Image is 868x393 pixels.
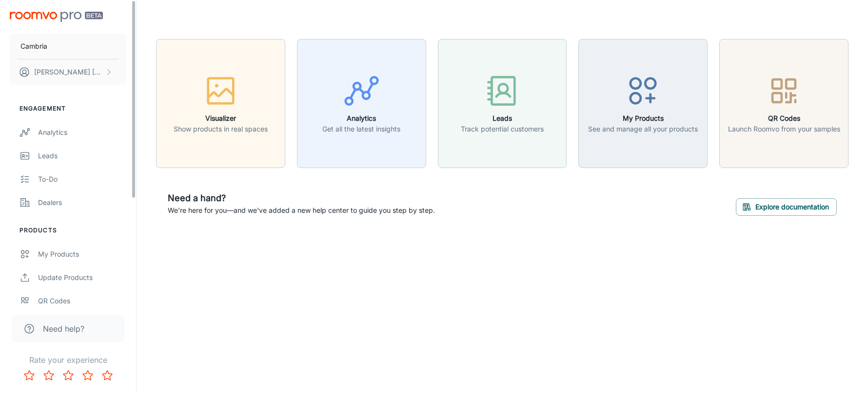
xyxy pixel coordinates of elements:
[322,113,400,124] h6: Analytics
[719,98,848,108] a: QR CodesLaunch Roomvo from your samples
[728,124,840,134] p: Launch Roomvo from your samples
[297,39,426,168] button: AnalyticsGet all the latest insights
[38,127,126,138] div: Analytics
[322,124,400,134] p: Get all the latest insights
[438,39,567,168] button: LeadsTrack potential customers
[736,198,837,216] button: Explore documentation
[719,39,848,168] button: QR CodesLaunch Roomvo from your samples
[20,41,47,52] p: Cambria
[588,113,698,124] h6: My Products
[736,201,837,211] a: Explore documentation
[10,59,126,85] button: [PERSON_NAME] [PERSON_NAME]
[174,124,268,134] p: Show products in real spaces
[174,113,268,124] h6: Visualizer
[297,98,426,108] a: AnalyticsGet all the latest insights
[168,191,435,205] h6: Need a hand?
[461,124,544,134] p: Track potential customers
[10,34,126,59] button: Cambria
[461,113,544,124] h6: Leads
[38,174,126,185] div: To-do
[10,12,103,22] img: Roomvo PRO Beta
[578,39,708,168] button: My ProductsSee and manage all your products
[38,150,126,161] div: Leads
[38,197,126,208] div: Dealers
[38,249,126,260] div: My Products
[156,39,285,168] button: VisualizerShow products in real spaces
[578,98,708,108] a: My ProductsSee and manage all your products
[34,67,103,77] p: [PERSON_NAME] [PERSON_NAME]
[438,98,567,108] a: LeadsTrack potential customers
[588,124,698,134] p: See and manage all your products
[168,205,435,216] p: We're here for you—and we've added a new help center to guide you step by step.
[728,113,840,124] h6: QR Codes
